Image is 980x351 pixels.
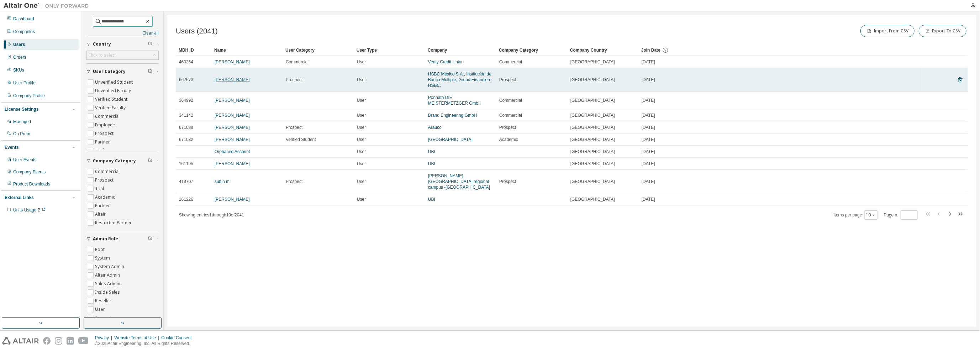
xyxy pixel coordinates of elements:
[87,51,158,59] div: Click to select
[67,337,74,345] img: linkedin.svg
[642,161,655,167] span: [DATE]
[95,288,121,297] label: Inside Sales
[499,179,516,184] span: Prospect
[95,201,111,210] label: Partner
[570,137,615,142] span: [GEOGRAPHIC_DATA]
[93,236,118,242] span: Admin Role
[642,125,655,130] span: [DATE]
[93,69,126,74] span: User Category
[5,195,34,200] div: External Links
[86,36,159,52] button: Country
[214,44,280,56] div: Name
[866,212,876,218] button: 10
[570,149,615,154] span: [GEOGRAPHIC_DATA]
[428,113,477,118] a: Brand Engineering GmbH
[357,112,366,118] span: User
[179,197,193,202] span: 161226
[86,153,159,169] button: Company Category
[570,98,615,103] span: [GEOGRAPHIC_DATA]
[499,59,522,65] span: Commercial
[570,197,615,202] span: [GEOGRAPHIC_DATA]
[428,197,435,202] a: UBI
[95,335,114,341] div: Privacy
[95,210,107,219] label: Altair
[884,210,918,220] span: Page n.
[215,125,250,130] a: [PERSON_NAME]
[570,59,615,65] span: [GEOGRAPHIC_DATA]
[95,167,121,176] label: Commercial
[215,59,250,64] a: [PERSON_NAME]
[215,98,250,103] a: [PERSON_NAME]
[13,67,24,73] div: SKUs
[428,44,493,56] div: Company
[13,80,36,86] div: User Profile
[13,93,45,99] div: Company Profile
[95,87,132,95] label: Unverified Faculty
[13,157,36,163] div: User Events
[357,137,366,142] span: User
[5,145,19,150] div: Events
[179,112,193,118] span: 341142
[13,131,30,137] div: On Prem
[179,213,244,218] span: Showing entries 1 through 10 of 2041
[215,161,250,166] a: [PERSON_NAME]
[179,179,193,184] span: 419707
[860,25,915,37] button: Import From CSV
[148,236,152,242] span: Clear filter
[95,146,105,155] label: Trial
[95,121,116,129] label: Employee
[662,47,669,53] svg: Date when the user was first added or directly signed up. If the user was deleted and later re-ad...
[95,219,133,227] label: Restricted Partner
[13,29,35,35] div: Companies
[179,59,193,65] span: 460254
[114,335,161,341] div: Website Terms of Use
[357,197,366,202] span: User
[570,44,636,56] div: Company Country
[215,197,250,202] a: [PERSON_NAME]
[642,149,655,154] span: [DATE]
[95,176,115,184] label: Prospect
[215,77,250,82] a: [PERSON_NAME]
[179,137,193,142] span: 671032
[499,98,522,103] span: Commercial
[13,42,25,47] div: Users
[93,41,111,47] span: Country
[95,95,129,104] label: Verified Student
[13,119,31,125] div: Managed
[642,179,655,184] span: [DATE]
[499,77,516,83] span: Prospect
[215,149,250,154] a: Orphaned Account
[148,158,152,164] span: Clear filter
[834,210,878,220] span: Items per page
[179,98,193,103] span: 364992
[428,173,490,190] a: [PERSON_NAME][GEOGRAPHIC_DATA] regional campus -[GEOGRAPHIC_DATA]
[570,161,615,167] span: [GEOGRAPHIC_DATA]
[86,231,159,247] button: Admin Role
[428,149,435,154] a: UBI
[179,161,193,167] span: 161195
[93,158,136,164] span: Company Category
[357,125,366,130] span: User
[642,98,655,103] span: [DATE]
[357,98,366,103] span: User
[357,179,366,184] span: User
[13,169,46,175] div: Company Events
[78,337,89,345] img: youtube.svg
[499,137,518,142] span: Academic
[95,314,113,322] label: Support
[95,112,121,121] label: Commercial
[148,41,152,47] span: Clear filter
[95,279,122,288] label: Sales Admin
[215,179,230,184] a: subin m
[499,125,516,130] span: Prospect
[642,137,655,142] span: [DATE]
[179,125,193,130] span: 671038
[148,69,152,74] span: Clear filter
[499,112,522,118] span: Commercial
[95,129,115,138] label: Prospect
[95,271,121,279] label: Altair Admin
[285,44,351,56] div: User Category
[179,77,193,83] span: 667673
[95,104,127,112] label: Verified Faculty
[642,197,655,202] span: [DATE]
